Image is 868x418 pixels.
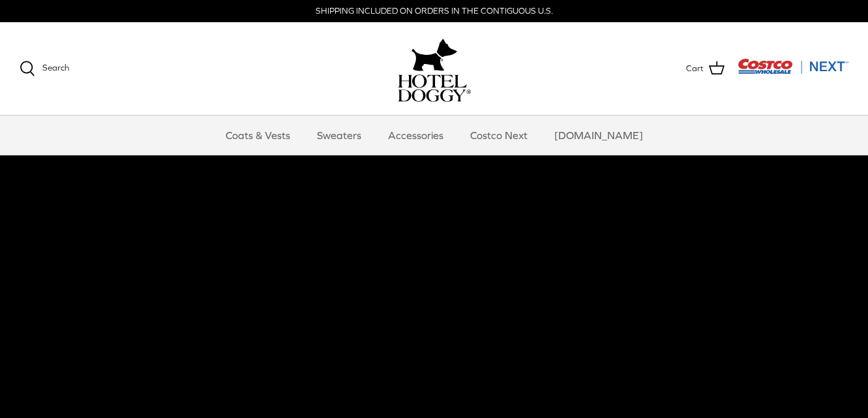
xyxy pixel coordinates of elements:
a: Coats & Vests [214,116,302,155]
img: hoteldoggy.com [412,35,457,74]
a: hoteldoggy.com hoteldoggycom [398,35,471,102]
img: hoteldoggycom [398,74,471,102]
a: [DOMAIN_NAME] [543,116,655,155]
a: Search [20,61,69,76]
a: Cart [686,60,725,77]
a: Visit Costco Next [738,67,848,76]
span: Search [42,63,69,72]
span: Cart [686,62,704,76]
a: Costco Next [458,116,539,155]
a: Accessories [376,116,455,155]
a: Sweaters [305,116,373,155]
img: Costco Next [738,58,848,74]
